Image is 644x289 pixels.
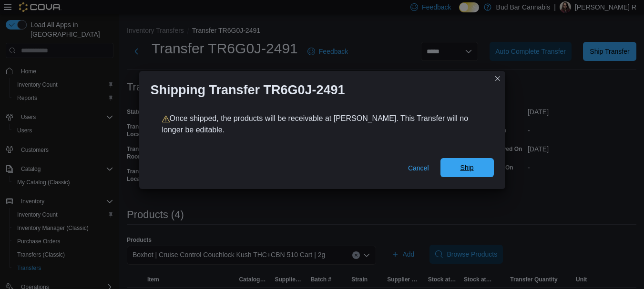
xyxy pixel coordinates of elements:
[404,159,433,178] button: Cancel
[460,163,473,172] span: Ship
[151,82,345,98] h1: Shipping Transfer TR6G0J-2491
[162,113,482,136] p: Once shipped, the products will be receivable at [PERSON_NAME]. This Transfer will no longer be e...
[440,158,494,177] button: Ship
[492,73,503,84] button: Closes this modal window
[408,163,429,173] span: Cancel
